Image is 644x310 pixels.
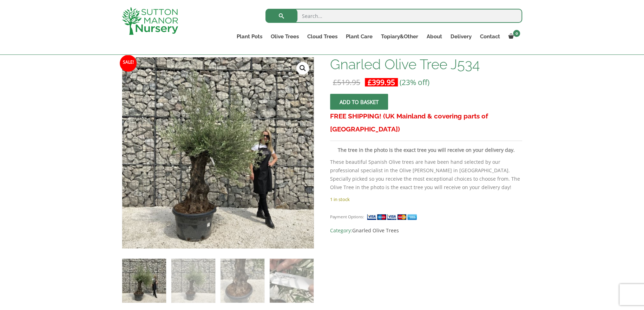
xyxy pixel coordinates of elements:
[330,57,522,72] h1: Gnarled Olive Tree J534
[267,32,303,41] a: Olive Trees
[476,32,504,41] a: Contact
[337,147,514,153] strong: The tree in the photo is the exact tree you will receive on your delivery day.
[296,62,309,75] a: View full-screen image gallery
[122,259,166,303] img: Gnarled Olive Tree J534
[330,226,522,235] span: Category:
[303,32,342,41] a: Cloud Trees
[122,7,178,35] img: logo
[171,259,215,303] img: Gnarled Olive Tree J534 - Image 2
[330,195,522,204] p: 1 in stock
[352,227,399,234] a: Gnarled Olive Trees
[232,32,267,41] a: Plant Pots
[422,32,446,41] a: About
[333,77,360,87] bdi: 519.95
[446,32,476,41] a: Delivery
[504,32,522,41] a: 0
[367,213,419,221] img: payment supported
[400,77,429,87] span: (23% off)
[368,77,372,87] span: £
[270,259,314,303] img: Gnarled Olive Tree J534 - Image 4
[221,259,264,303] img: Gnarled Olive Tree J534 - Image 3
[330,158,522,192] p: These beautiful Spanish Olive trees are have been hand selected by our professional specialist in...
[120,55,137,72] span: Sale!
[330,94,388,110] button: Add to basket
[377,32,422,41] a: Topiary&Other
[342,32,377,41] a: Plant Care
[513,30,520,37] span: 0
[330,110,522,136] h3: FREE SHIPPING! (UK Mainland & covering parts of [GEOGRAPHIC_DATA])
[330,214,364,219] small: Payment Options:
[368,77,395,87] bdi: 399.95
[265,9,522,23] input: Search...
[333,77,337,87] span: £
